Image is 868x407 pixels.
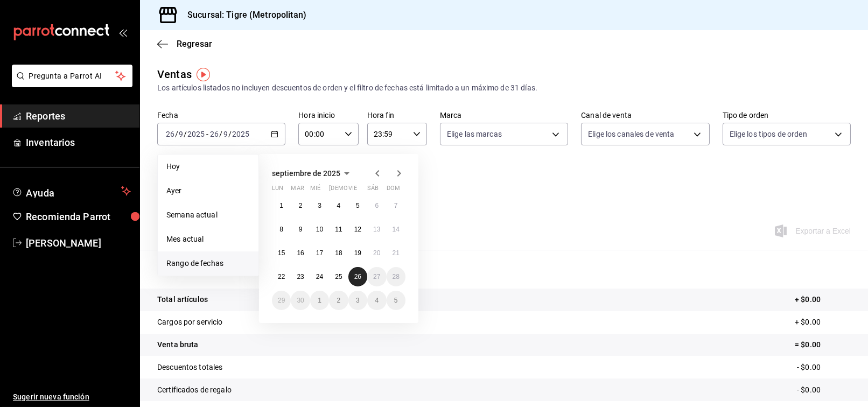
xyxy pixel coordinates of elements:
[367,196,386,215] button: 6 de septiembre de 2025
[232,130,250,138] input: ----
[299,202,303,209] abbr: 2 de septiembre de 2025
[387,220,405,239] button: 14 de septiembre de 2025
[272,185,283,196] abbr: lunes
[157,317,223,328] p: Cargos por servicio
[373,249,380,257] abbr: 20 de septiembre de 2025
[335,273,342,280] abbr: 25 de septiembre de 2025
[348,185,357,196] abbr: viernes
[348,267,367,286] button: 26 de septiembre de 2025
[166,161,250,172] span: Hoy
[356,202,360,209] abbr: 5 de septiembre de 2025
[184,130,187,138] span: /
[375,202,379,209] abbr: 6 de septiembre de 2025
[291,196,310,215] button: 2 de septiembre de 2025
[279,226,283,233] abbr: 8 de septiembre de 2025
[348,243,367,263] button: 19 de septiembre de 2025
[12,65,132,87] button: Pregunta a Parrot AI
[26,185,117,198] span: Ayuda
[310,185,320,196] abbr: miércoles
[272,220,291,239] button: 8 de septiembre de 2025
[310,291,329,310] button: 1 de octubre de 2025
[318,202,321,209] abbr: 3 de septiembre de 2025
[723,112,851,120] label: Tipo de orden
[447,129,502,139] span: Elige las marcas
[29,71,116,82] span: Pregunta a Parrot AI
[166,185,250,197] span: Ayer
[165,130,175,138] input: --
[367,267,386,286] button: 27 de septiembre de 2025
[367,291,386,310] button: 4 de octubre de 2025
[354,273,361,280] abbr: 26 de septiembre de 2025
[354,249,361,257] abbr: 19 de septiembre de 2025
[26,236,131,250] span: [PERSON_NAME]
[367,220,386,239] button: 13 de septiembre de 2025
[329,196,348,215] button: 4 de septiembre de 2025
[393,226,400,233] abbr: 14 de septiembre de 2025
[157,82,851,94] div: Los artículos listados no incluyen descuentos de orden y el filtro de fechas está limitado a un m...
[157,294,208,305] p: Total artículos
[197,68,210,81] img: Tooltip marker
[26,109,131,123] span: Reportes
[157,39,212,49] button: Regresar
[272,196,291,215] button: 1 de septiembre de 2025
[228,130,232,138] span: /
[157,112,285,120] label: Fecha
[291,267,310,286] button: 23 de septiembre de 2025
[157,263,851,276] p: Resumen
[440,112,568,120] label: Marca
[179,9,306,22] h3: Sucursal: Tigre (Metropolitan)
[367,112,427,120] label: Hora fin
[329,220,348,239] button: 11 de septiembre de 2025
[373,226,380,233] abbr: 13 de septiembre de 2025
[394,202,398,209] abbr: 7 de septiembre de 2025
[394,297,398,304] abbr: 5 de octubre de 2025
[795,294,851,305] p: + $0.00
[272,243,291,263] button: 15 de septiembre de 2025
[291,220,310,239] button: 9 de septiembre de 2025
[291,291,310,310] button: 30 de septiembre de 2025
[291,185,304,196] abbr: martes
[348,220,367,239] button: 12 de septiembre de 2025
[329,291,348,310] button: 2 de octubre de 2025
[730,129,807,139] span: Elige los tipos de orden
[297,273,304,280] abbr: 23 de septiembre de 2025
[318,297,321,304] abbr: 1 de octubre de 2025
[13,391,131,403] span: Sugerir nueva función
[279,202,283,209] abbr: 1 de septiembre de 2025
[356,297,360,304] abbr: 3 de octubre de 2025
[206,130,208,138] span: -
[375,297,379,304] abbr: 4 de octubre de 2025
[588,129,674,139] span: Elige los canales de venta
[337,202,341,209] abbr: 4 de septiembre de 2025
[367,185,379,196] abbr: sábado
[367,243,386,263] button: 20 de septiembre de 2025
[387,196,405,215] button: 7 de septiembre de 2025
[316,226,323,233] abbr: 10 de septiembre de 2025
[223,130,228,138] input: --
[335,249,342,257] abbr: 18 de septiembre de 2025
[795,317,851,328] p: + $0.00
[272,291,291,310] button: 29 de septiembre de 2025
[118,28,127,37] button: open_drawer_menu
[337,297,341,304] abbr: 2 de octubre de 2025
[175,130,178,138] span: /
[272,267,291,286] button: 22 de septiembre de 2025
[581,112,709,120] label: Canal de venta
[297,249,304,257] abbr: 16 de septiembre de 2025
[298,112,358,120] label: Hora inicio
[387,267,405,286] button: 28 de septiembre de 2025
[316,249,323,257] abbr: 17 de septiembre de 2025
[387,243,405,263] button: 21 de septiembre de 2025
[166,209,250,221] span: Semana actual
[272,169,340,178] span: septiembre de 2025
[316,273,323,280] abbr: 24 de septiembre de 2025
[26,209,131,224] span: Recomienda Parrot
[278,297,285,304] abbr: 29 de septiembre de 2025
[157,384,232,396] p: Certificados de regalo
[278,249,285,257] abbr: 15 de septiembre de 2025
[795,339,851,350] p: = $0.00
[329,243,348,263] button: 18 de septiembre de 2025
[335,226,342,233] abbr: 11 de septiembre de 2025
[310,220,329,239] button: 10 de septiembre de 2025
[393,273,400,280] abbr: 28 de septiembre de 2025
